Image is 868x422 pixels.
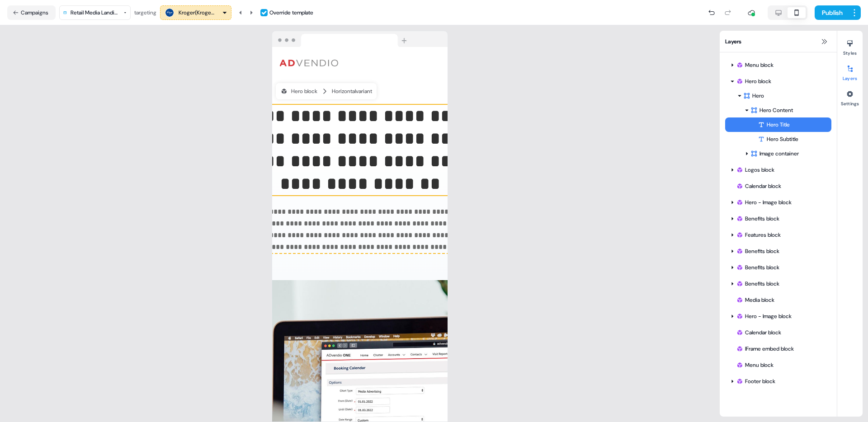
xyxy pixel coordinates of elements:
[758,120,831,129] div: Hero Title
[743,91,828,100] div: Hero
[725,309,831,324] div: Hero - Image block
[725,277,831,291] div: Benefits block
[736,279,828,288] div: Benefits block
[725,325,831,340] div: Calendar block
[332,87,372,96] div: Horizontal variant
[736,165,828,174] div: Logos block
[720,31,837,52] div: Layers
[725,103,831,146] div: Hero ContentHero TitleHero Subtitle
[736,344,828,353] div: IFrame embed block
[134,8,156,17] div: targeting
[725,342,831,356] div: IFrame embed block
[725,58,831,72] div: Menu block
[7,5,56,20] button: Campaigns
[725,374,831,389] div: Footer block
[815,5,848,20] button: Publish
[725,228,831,242] div: Features block
[725,132,831,146] div: Hero Subtitle
[71,8,121,17] div: Retail Media Landing Page_Unaware/ Aware
[725,244,831,258] div: Benefits block
[725,358,831,372] div: Menu block
[160,5,231,20] button: Kroger(Kroger Precision Marketing (KPM), powered by 84.51°)
[269,8,313,17] div: Override template
[736,198,828,207] div: Hero - Image block
[725,146,831,161] div: Image container
[725,179,831,193] div: Calendar block
[736,230,828,239] div: Features block
[837,36,863,56] button: Styles
[736,77,828,86] div: Hero block
[725,117,831,132] div: Hero Title
[736,61,828,70] div: Menu block
[837,87,863,107] button: Settings
[736,361,828,370] div: Menu block
[736,247,828,256] div: Benefits block
[736,263,828,272] div: Benefits block
[750,106,828,115] div: Hero Content
[736,182,828,191] div: Calendar block
[725,74,831,161] div: Hero blockHeroHero ContentHero TitleHero SubtitleImage container
[725,89,831,161] div: HeroHero ContentHero TitleHero SubtitleImage container
[725,211,831,226] div: Benefits block
[280,87,317,96] div: Hero block
[758,135,831,144] div: Hero Subtitle
[725,293,831,307] div: Media block
[736,328,828,337] div: Calendar block
[725,260,831,275] div: Benefits block
[272,31,411,47] img: Browser topbar
[725,195,831,210] div: Hero - Image block
[736,295,828,305] div: Media block
[750,149,828,158] div: Image container
[179,8,215,17] div: Kroger(Kroger Precision Marketing (KPM), powered by 84.51°)
[736,377,828,386] div: Footer block
[736,312,828,321] div: Hero - Image block
[736,214,828,223] div: Benefits block
[725,163,831,177] div: Logos block
[837,61,863,81] button: Layers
